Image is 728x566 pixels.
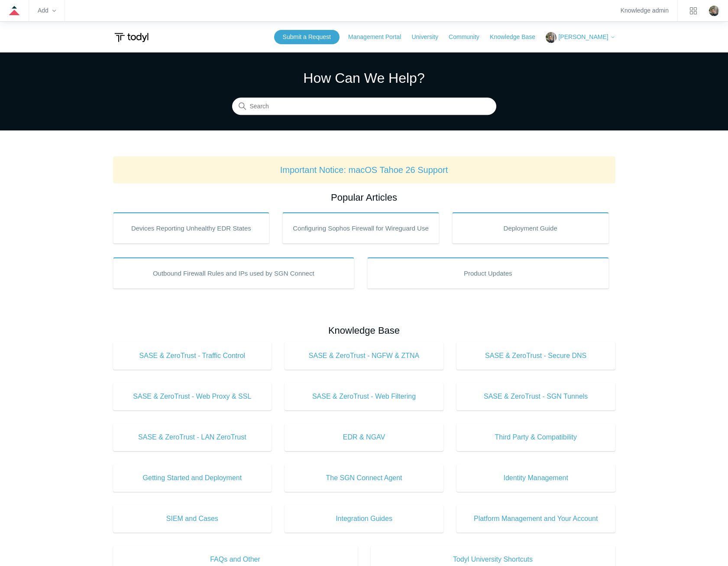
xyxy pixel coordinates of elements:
[449,33,488,42] a: Community
[411,33,447,42] a: University
[469,351,602,361] span: SASE & ZeroTrust - Secure DNS
[469,473,602,483] span: Identity Management
[113,323,615,338] h2: Knowledge Base
[282,212,439,244] a: Configuring Sophos Firewall for Wireguard Use
[709,6,719,16] zd-hc-trigger: Click your profile icon to open the profile menu
[126,432,259,442] span: SASE & ZeroTrust - LAN ZeroTrust
[298,514,430,524] span: Integration Guides
[126,473,259,483] span: Getting Started and Deployment
[456,342,615,370] a: SASE & ZeroTrust - Secure DNS
[126,554,345,565] span: FAQs and Other
[546,32,615,43] button: [PERSON_NAME]
[113,423,272,451] a: SASE & ZeroTrust - LAN ZeroTrust
[285,383,443,410] a: SASE & ZeroTrust - Web Filtering
[469,432,602,442] span: Third Party & Compatibility
[232,98,496,115] input: Search
[558,33,608,40] span: [PERSON_NAME]
[285,423,443,451] a: EDR & NGAV
[113,212,270,244] a: Devices Reporting Unhealthy EDR States
[490,33,544,42] a: Knowledge Base
[384,554,602,565] span: Todyl University Shortcuts
[285,342,443,370] a: SASE & ZeroTrust - NGFW & ZTNA
[456,505,615,533] a: Platform Management and Your Account
[456,383,615,410] a: SASE & ZeroTrust - SGN Tunnels
[621,8,669,13] a: Knowledge admin
[113,464,272,492] a: Getting Started and Deployment
[126,351,259,361] span: SASE & ZeroTrust - Traffic Control
[285,505,443,533] a: Integration Guides
[232,68,496,88] h1: How Can We Help?
[298,473,430,483] span: The SGN Connect Agent
[469,391,602,402] span: SASE & ZeroTrust - SGN Tunnels
[113,257,355,289] a: Outbound Firewall Rules and IPs used by SGN Connect
[113,342,272,370] a: SASE & ZeroTrust - Traffic Control
[367,257,609,289] a: Product Updates
[126,391,259,402] span: SASE & ZeroTrust - Web Proxy & SSL
[285,464,443,492] a: The SGN Connect Agent
[126,514,259,524] span: SIEM and Cases
[38,8,56,13] zd-hc-trigger: Add
[709,6,719,16] img: user avatar
[469,514,602,524] span: Platform Management and Your Account
[298,432,430,442] span: EDR & NGAV
[113,190,615,205] h2: Popular Articles
[113,383,272,410] a: SASE & ZeroTrust - Web Proxy & SSL
[348,33,410,42] a: Management Portal
[113,505,272,533] a: SIEM and Cases
[298,351,430,361] span: SASE & ZeroTrust - NGFW & ZTNA
[456,464,615,492] a: Identity Management
[280,165,448,175] a: Important Notice: macOS Tahoe 26 Support
[113,29,150,46] img: Todyl Support Center Help Center home page
[274,30,340,44] a: Submit a Request
[456,423,615,451] a: Third Party & Compatibility
[298,391,430,402] span: SASE & ZeroTrust - Web Filtering
[452,212,609,244] a: Deployment Guide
